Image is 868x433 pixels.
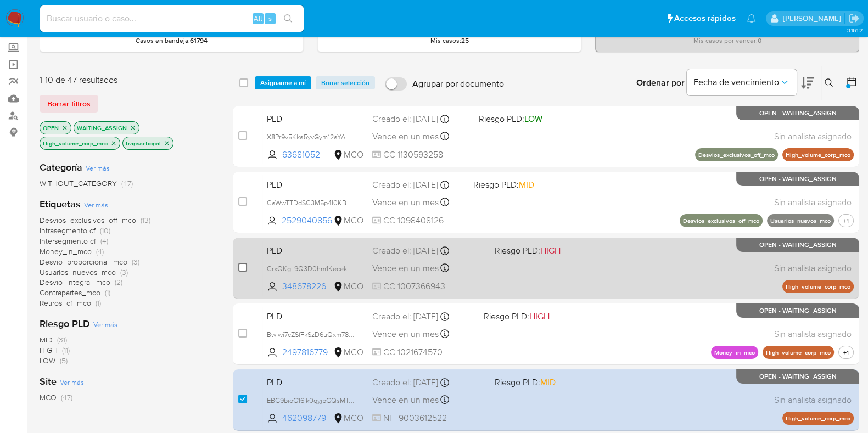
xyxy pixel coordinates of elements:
a: Notificaciones [747,14,756,23]
a: Salir [848,13,860,24]
span: Alt [254,13,262,24]
span: s [268,13,272,24]
p: marcela.perdomo@mercadolibre.com.co [782,13,844,24]
span: 3.161.2 [847,26,863,35]
button: search-icon [277,11,299,26]
input: Buscar usuario o caso... [40,12,304,26]
span: Accesos rápidos [674,13,736,24]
